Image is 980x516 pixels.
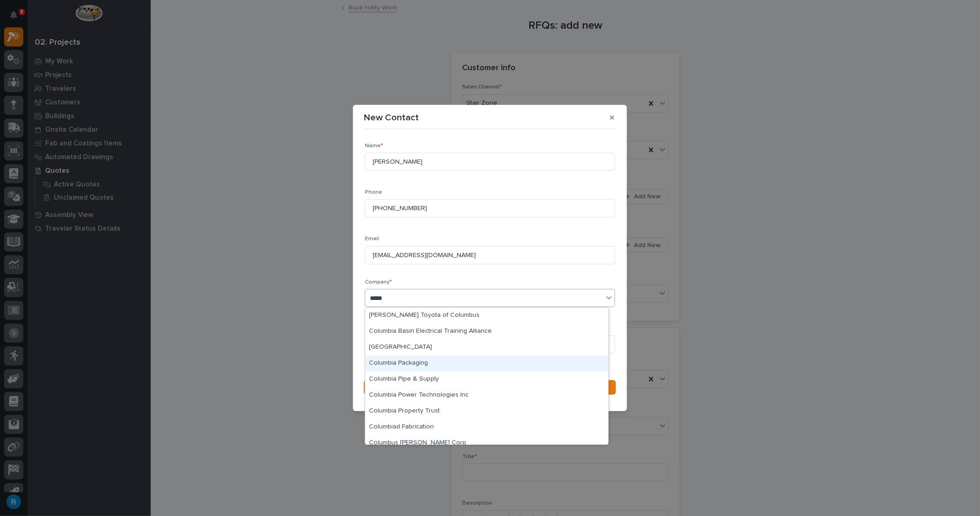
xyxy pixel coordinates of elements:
div: Columbia Pipe & Supply [365,372,608,387]
span: Email [365,236,379,242]
span: Name [365,143,383,149]
p: New Contact [364,112,419,123]
div: Columbus McKinnon Corp [365,435,608,451]
div: Columbia Property Trust [365,403,608,419]
div: Columbiad Fabrication [365,419,608,435]
div: Carver Toyota of Columbus [365,308,608,324]
button: Save [364,380,616,395]
span: Company [365,279,392,285]
div: Columbia Power Technologies Inc [365,387,608,403]
div: Columbia High School [365,340,608,356]
span: Phone [365,190,382,195]
div: Columbia Basin Electrical Training Alliance [365,324,608,340]
div: Columbia Packaging [365,356,608,372]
